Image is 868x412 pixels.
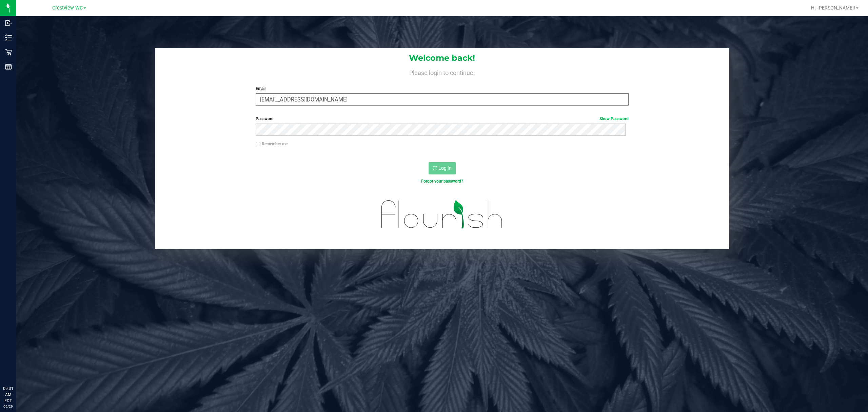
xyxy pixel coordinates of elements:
inline-svg: Retail [5,49,12,56]
img: flourish_logo.svg [370,191,514,238]
inline-svg: Inbound [5,20,12,26]
a: Show Password [599,116,629,121]
span: Log In [438,165,452,171]
span: Hi, [PERSON_NAME]! [811,5,855,11]
button: Log In [429,162,456,174]
input: Remember me [256,142,260,147]
inline-svg: Reports [5,63,12,70]
p: 09/29 [3,404,13,409]
span: Crestview WC [52,5,83,11]
label: Remember me [256,141,288,147]
span: Password [256,116,274,121]
a: Forgot your password? [421,179,463,184]
h4: Please login to continue. [155,68,730,76]
inline-svg: Inventory [5,34,12,41]
h1: Welcome back! [155,54,730,62]
label: Email [256,86,629,92]
p: 09:31 AM EDT [3,386,13,404]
